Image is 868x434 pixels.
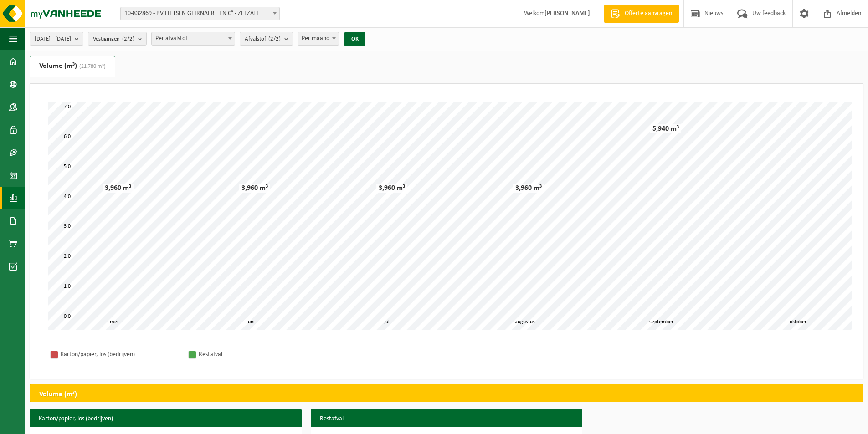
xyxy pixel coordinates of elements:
[298,32,339,45] span: Per maand
[88,32,147,46] button: Vestigingen(2/2)
[544,10,590,17] strong: [PERSON_NAME]
[61,349,179,360] div: Karton/papier, los (bedrijven)
[30,384,86,404] h2: Volume (m³)
[151,32,235,46] span: Per afvalstof
[93,32,134,46] span: Vestigingen
[239,184,270,193] div: 3,960 m³
[30,32,83,46] button: [DATE] - [DATE]
[30,56,115,77] a: Volume (m³)
[298,32,339,46] span: Per maand
[5,414,152,434] iframe: chat widget
[121,7,279,20] span: 10-832869 - BV FIETSEN GEIRNAERT EN C° - ZELZATE
[199,349,317,360] div: Restafval
[268,36,281,42] count: (2/2)
[311,409,583,429] h3: Restafval
[513,184,544,193] div: 3,960 m³
[604,5,679,23] a: Offerte aanvragen
[344,32,365,46] button: OK
[120,7,280,20] span: 10-832869 - BV FIETSEN GEIRNAERT EN C° - ZELZATE
[103,184,134,193] div: 3,960 m³
[35,32,71,46] span: [DATE] - [DATE]
[122,36,134,42] count: (2/2)
[376,184,407,193] div: 3,960 m³
[30,409,302,429] h3: Karton/papier, los (bedrijven)
[622,9,674,18] span: Offerte aanvragen
[77,64,106,69] span: (21,780 m³)
[245,32,281,46] span: Afvalstof
[240,32,293,46] button: Afvalstof(2/2)
[650,124,681,133] div: 5,940 m³
[152,32,235,45] span: Per afvalstof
